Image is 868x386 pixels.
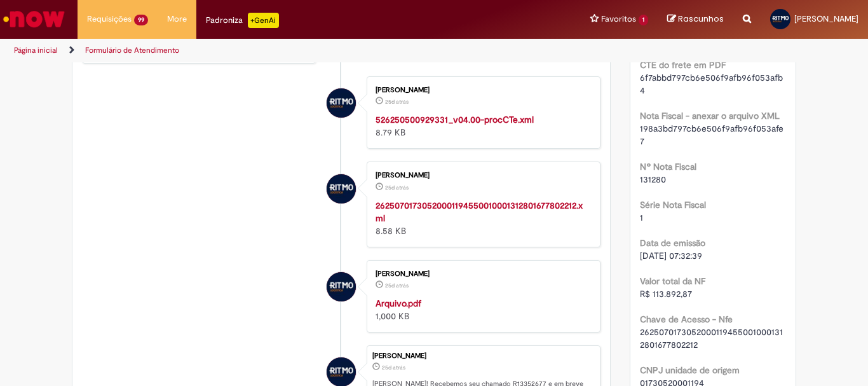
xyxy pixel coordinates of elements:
a: Página inicial [14,45,58,55]
span: 25d atrás [385,98,409,106]
div: 8.58 KB [376,199,587,237]
span: 1 [640,212,643,223]
div: [PERSON_NAME] [372,352,593,360]
span: 26250701730520001194550010001312801677802212 [640,326,783,350]
span: Favoritos [601,13,636,25]
b: Valor total da NF [640,275,705,287]
span: Requisições [87,13,132,25]
span: [DATE] 07:32:39 [640,250,702,261]
span: 198a3bd797cb6e506f9afb96f053afe7 [640,123,783,147]
ul: Trilhas de página [10,39,569,62]
img: ServiceNow [1,6,67,32]
div: Padroniza [206,13,279,28]
div: 8.79 KB [376,113,587,139]
a: Rascunhos [667,13,724,25]
b: CNPJ unidade de origem [640,364,740,376]
a: 526250500929331_v04.00-procCTe.xml [376,114,534,125]
b: Nota Fiscal - anexar o arquivo XML [640,110,780,121]
span: [PERSON_NAME] [794,13,858,24]
b: Série Nota Fiscal [640,199,706,210]
p: +GenAi [248,13,279,28]
time: 04/08/2025 17:33:01 [385,282,409,289]
span: 25d atrás [385,282,409,289]
span: 99 [134,15,148,25]
span: More [167,13,187,25]
time: 04/08/2025 17:33:13 [385,98,409,106]
div: [PERSON_NAME] [376,172,587,179]
a: 26250701730520001194550010001312801677802212.xml [376,200,583,224]
span: 6f7abbd797cb6e506f9afb96f053afb4 [640,72,783,96]
b: Data de emissão [640,237,705,249]
a: Arquivo.pdf [376,298,421,309]
span: 25d atrás [382,364,405,371]
span: 25d atrás [385,184,409,191]
span: R$ 113.892,87 [640,288,692,300]
div: 1,000 KB [376,297,587,322]
div: Wesley Viana [327,272,356,301]
time: 04/08/2025 17:34:09 [382,364,405,371]
time: 04/08/2025 17:33:09 [385,184,409,191]
span: Rascunhos [678,13,724,25]
a: Formulário de Atendimento [85,45,179,55]
b: Nº Nota Fiscal [640,161,696,172]
span: 131280 [640,174,666,185]
b: CTE do frete em PDF [640,59,726,71]
div: [PERSON_NAME] [376,270,587,278]
span: 1 [639,15,648,25]
b: Chave de Acesso - Nfe [640,314,733,325]
div: [PERSON_NAME] [376,86,587,94]
div: Wesley Viana [327,88,356,118]
div: Wesley Viana [327,174,356,203]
